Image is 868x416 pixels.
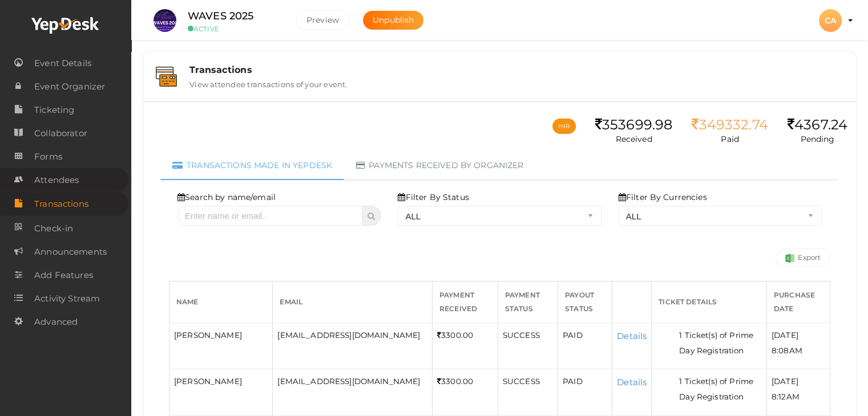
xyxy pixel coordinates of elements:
span: 3300.00 [437,377,473,386]
span: Event Organizer [34,75,105,98]
th: Email [273,281,433,323]
span: Advanced [34,311,78,333]
div: CA [819,9,842,32]
span: Activity Stream [34,287,100,310]
button: Unpublish [363,11,423,30]
div: 353699.98 [595,117,672,133]
a: Payments received by organizer [344,151,535,180]
span: Unpublish [373,15,414,25]
span: [EMAIL_ADDRESS][DOMAIN_NAME] [277,331,420,340]
a: Details [617,331,647,341]
a: Transactions View attendee transactions of your event. [149,80,850,91]
span: SUCCESS [503,377,540,386]
span: Add Features [34,264,93,287]
span: 3300.00 [437,331,473,340]
span: Ticketing [34,99,74,121]
span: Collaborator [34,122,87,145]
span: Announcements [34,240,107,263]
p: Pending [788,133,847,145]
label: Filter By Status [398,191,469,203]
span: SUCCESS [503,331,540,340]
img: S4WQAGVX_small.jpeg [154,9,176,32]
span: [DATE] 8:08AM [772,331,802,355]
th: Payout Status [558,281,612,323]
p: Paid [692,133,768,145]
span: Transactions [34,193,88,215]
div: 4367.24 [788,117,847,133]
th: Name [169,281,273,323]
span: [PERSON_NAME] [174,377,242,386]
div: Transactions [189,64,843,75]
span: Attendees [34,169,79,191]
span: Forms [34,145,62,168]
a: Transactions made in Yepdesk [160,151,344,180]
p: Received [595,133,672,145]
a: Export [776,248,830,267]
label: Filter By Currencies [619,191,707,203]
th: Ticket Details [652,281,767,323]
th: Purchase Date [766,281,830,323]
label: Search by name/email [177,191,276,203]
label: WAVES 2025 [188,8,253,25]
a: Details [617,377,647,388]
th: Payment Received [432,281,498,323]
span: [EMAIL_ADDRESS][DOMAIN_NAME] [277,377,420,386]
button: Preview [296,10,349,30]
span: Event Details [34,52,91,75]
small: ACTIVE [188,25,279,33]
span: [PERSON_NAME] [174,331,242,340]
th: Payment Status [498,281,558,323]
li: 1 Ticket(s) of Prime Day Registration [679,328,762,358]
li: 1 Ticket(s) of Prime Day Registration [679,374,762,405]
profile-pic: CA [819,15,842,26]
label: View attendee transactions of your event. [189,75,348,89]
td: PAID [558,323,612,369]
div: 349332.74 [692,117,768,133]
button: INR [552,119,575,134]
img: bank-details.svg [156,67,177,87]
button: CA [815,9,845,32]
td: PAID [558,369,612,415]
span: [DATE] 8:12AM [772,377,800,401]
input: Enter name or email.. [177,206,362,226]
span: Check-in [34,217,73,240]
img: Success [785,254,794,263]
